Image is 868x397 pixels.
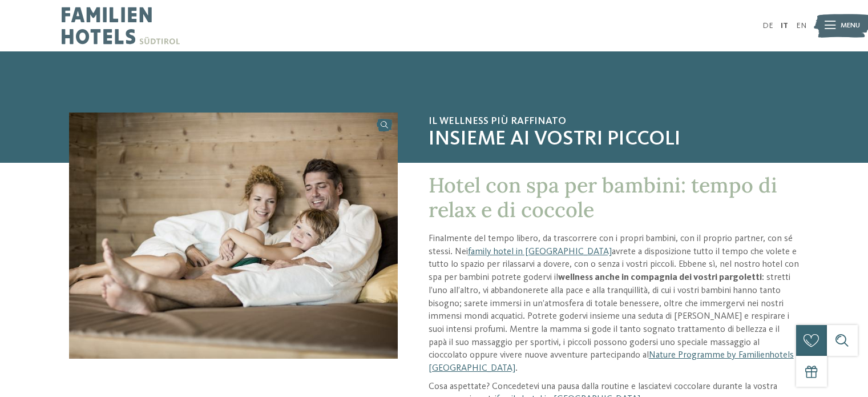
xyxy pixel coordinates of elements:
[796,22,806,30] a: EN
[468,247,612,256] a: family hotel in [GEOGRAPHIC_DATA]
[841,21,860,31] span: Menu
[762,22,773,30] a: DE
[69,113,398,359] img: Hotel con spa per bambini: è tempo di coccole!
[429,115,799,128] span: Il wellness più raffinato
[558,273,762,282] strong: wellness anche in compagnia dei vostri pargoletti
[429,232,799,375] p: Finalmente del tempo libero, da trascorrere con i propri bambini, con il proprio partner, con sé ...
[429,127,799,152] span: insieme ai vostri piccoli
[429,172,777,223] span: Hotel con spa per bambini: tempo di relax e di coccole
[781,22,788,30] a: IT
